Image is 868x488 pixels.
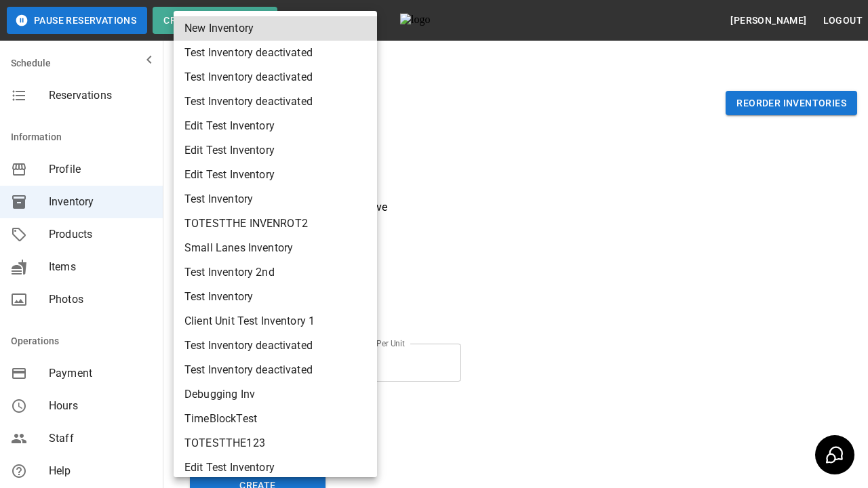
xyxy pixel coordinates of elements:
li: Test Inventory deactivated [174,41,377,65]
li: Edit Test Inventory [174,163,377,187]
li: Edit Test Inventory [174,455,377,480]
li: Edit Test Inventory [174,114,377,138]
li: Test Inventory deactivated [174,333,377,358]
li: TimeBlockTest [174,407,377,431]
li: Debugging Inv [174,382,377,407]
li: Client Unit Test Inventory 1 [174,309,377,333]
li: TOTESTTHE INVENROT2 [174,211,377,236]
li: Test Inventory deactivated [174,89,377,114]
li: Test Inventory [174,285,377,309]
li: Edit Test Inventory [174,138,377,163]
li: Test Inventory deactivated [174,358,377,382]
li: TOTESTTHE123 [174,431,377,455]
li: Test Inventory deactivated [174,65,377,89]
li: Test Inventory 2nd [174,260,377,285]
li: New Inventory [174,16,377,41]
li: Test Inventory [174,187,377,211]
li: Small Lanes Inventory [174,236,377,260]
